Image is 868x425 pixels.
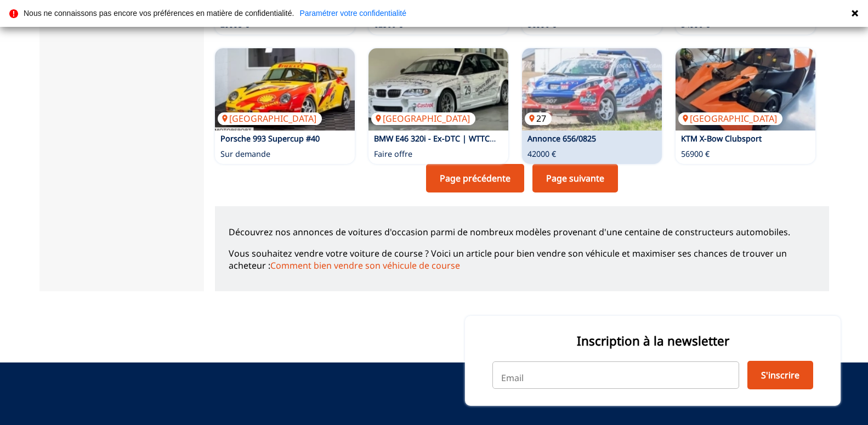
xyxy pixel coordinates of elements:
[492,332,813,349] p: Inscription à la newsletter
[374,133,524,144] a: BMW E46 320i - Ex-DTC | WTTC Update !
[492,361,739,389] input: Email
[371,112,475,124] p: [GEOGRAPHIC_DATA]
[681,149,710,160] p: 56900 €
[218,112,322,124] p: [GEOGRAPHIC_DATA]
[532,164,618,192] a: Page suivante
[527,149,556,160] p: 42000 €
[220,133,320,144] a: Porsche 993 Supercup #40
[678,112,782,124] p: [GEOGRAPHIC_DATA]
[527,133,596,144] a: Annonce 656/0825
[525,112,552,124] p: 27
[270,259,460,271] a: Comment bien vendre son véhicule de course
[229,247,815,272] p: Vous souhaitez vendre votre voiture de course ? Voici un article pour bien vendre son véhicule et...
[368,48,508,131] img: BMW E46 320i - Ex-DTC | WTTC Update !
[747,361,813,389] button: S'inscrire
[522,48,662,131] a: Annonce 656/082527
[215,48,355,131] img: Porsche 993 Supercup #40
[368,48,508,131] a: BMW E46 320i - Ex-DTC | WTTC Update ![GEOGRAPHIC_DATA]
[229,226,815,238] p: Découvrez nos annonces de voitures d'occasion parmi de nombreux modèles provenant d'une centaine ...
[676,48,815,131] img: KTM X-Bow Clubsport
[676,48,815,131] a: KTM X-Bow Clubsport[GEOGRAPHIC_DATA]
[374,149,412,160] p: Faire offre
[220,149,270,160] p: Sur demande
[681,133,762,144] a: KTM X-Bow Clubsport
[426,164,524,192] a: Page précédente
[522,48,662,131] img: Annonce 656/0825
[299,9,406,17] a: Paramétrer votre confidentialité
[24,9,294,17] p: Nous ne connaissons pas encore vos préférences en matière de confidentialité.
[215,48,355,131] a: Porsche 993 Supercup #40[GEOGRAPHIC_DATA]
